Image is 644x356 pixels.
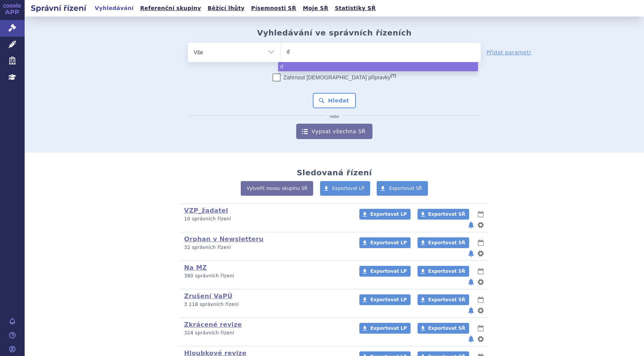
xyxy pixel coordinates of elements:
[359,323,411,334] a: Exportovat LP
[370,269,407,274] span: Exportovat LP
[477,210,485,219] button: lhůty
[278,62,478,71] li: d
[467,277,475,287] button: notifikace
[300,3,330,13] a: Moje SŘ
[25,3,92,13] h2: Správní řízení
[184,207,228,214] a: VZP_žadatel
[184,264,207,271] a: Na MZ
[297,168,372,177] h2: Sledovaná řízení
[391,73,396,78] abbr: (?)
[428,326,465,331] span: Exportovat SŘ
[477,306,485,315] button: nastavení
[389,186,422,191] span: Exportovat SŘ
[477,249,485,258] button: nastavení
[377,181,428,196] a: Exportovat SŘ
[370,297,407,302] span: Exportovat LP
[477,324,485,333] button: lhůty
[467,306,475,315] button: notifikace
[296,124,372,139] a: Vypsat všechna SŘ
[370,212,407,217] span: Exportovat LP
[477,220,485,230] button: nastavení
[184,216,349,222] p: 10 správních řízení
[359,237,411,248] a: Exportovat LP
[205,3,247,13] a: Běžící lhůty
[418,209,469,220] a: Exportovat SŘ
[92,3,136,13] a: Vyhledávání
[184,244,349,251] p: 32 správních řízení
[428,269,465,274] span: Exportovat SŘ
[467,334,475,344] button: notifikace
[370,326,407,331] span: Exportovat LP
[273,74,396,81] label: Zahrnout [DEMOGRAPHIC_DATA] přípravky
[428,240,465,245] span: Exportovat SŘ
[249,3,299,13] a: Písemnosti SŘ
[241,181,313,196] a: Vytvořit novou skupinu SŘ
[184,330,349,336] p: 324 správních řízení
[313,93,356,108] button: Hledat
[477,267,485,276] button: lhůty
[477,295,485,304] button: lhůty
[467,220,475,230] button: notifikace
[418,294,469,305] a: Exportovat SŘ
[370,240,407,245] span: Exportovat LP
[326,114,343,119] i: nebo
[332,186,365,191] span: Exportovat LP
[184,235,263,243] a: Orphan v Newsletteru
[467,249,475,258] button: notifikace
[477,238,485,247] button: lhůty
[486,49,532,56] a: Přidat parametr
[418,266,469,277] a: Exportovat SŘ
[257,28,412,37] h2: Vyhledávání ve správních řízeních
[359,209,411,220] a: Exportovat LP
[359,294,411,305] a: Exportovat LP
[184,321,242,328] a: Zkrácené revize
[332,3,378,13] a: Statistiky SŘ
[428,297,465,302] span: Exportovat SŘ
[138,3,203,13] a: Referenční skupiny
[184,273,349,279] p: 380 správních řízení
[418,237,469,248] a: Exportovat SŘ
[359,266,411,277] a: Exportovat LP
[477,277,485,287] button: nastavení
[477,334,485,344] button: nastavení
[320,181,371,196] a: Exportovat LP
[418,323,469,334] a: Exportovat SŘ
[184,301,349,308] p: 3 118 správních řízení
[184,292,233,300] a: Zrušení VaPÚ
[428,212,465,217] span: Exportovat SŘ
